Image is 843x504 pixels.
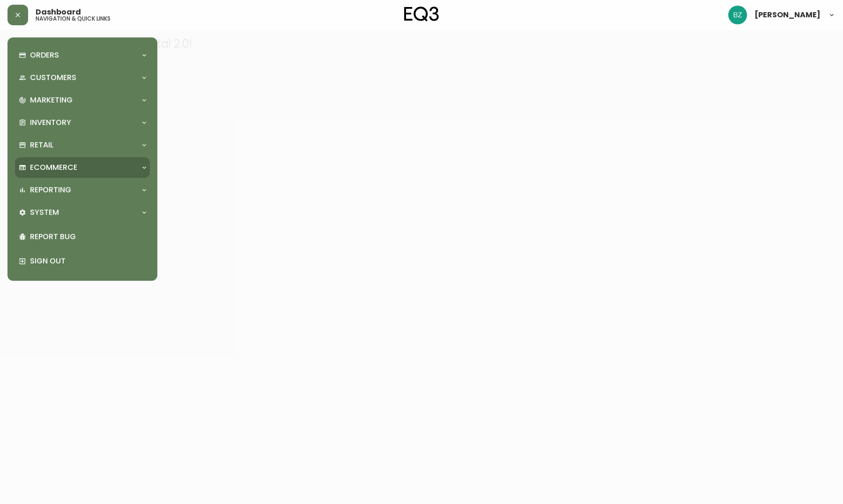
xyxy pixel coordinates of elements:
div: Report Bug [15,225,150,249]
h5: navigation & quick links [36,16,111,22]
div: Ecommerce [15,157,150,178]
div: Customers [15,67,150,88]
p: Customers [30,73,76,83]
p: System [30,207,59,218]
div: Inventory [15,112,150,133]
span: [PERSON_NAME] [754,11,821,19]
p: Retail [30,140,53,150]
div: Reporting [15,180,150,200]
img: 603957c962080f772e6770b96f84fb5c [728,6,747,24]
p: Marketing [30,95,73,105]
p: Sign Out [30,256,146,266]
p: Orders [30,50,59,60]
div: Retail [15,135,150,155]
p: Report Bug [30,232,146,242]
p: Reporting [30,185,71,195]
div: Sign Out [15,249,150,273]
span: Dashboard [36,8,81,16]
p: Inventory [30,117,71,128]
div: Marketing [15,90,150,110]
p: Ecommerce [30,162,77,173]
img: logo [404,7,439,22]
div: Orders [15,45,150,66]
div: System [15,202,150,223]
